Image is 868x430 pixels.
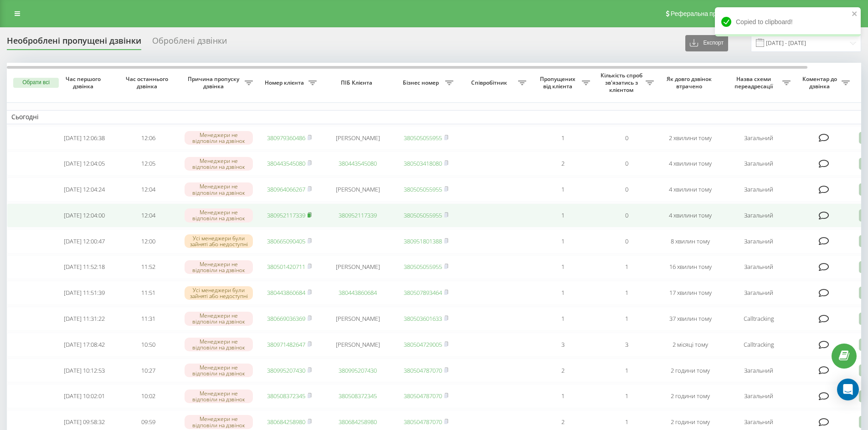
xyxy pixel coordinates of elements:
td: 10:02 [116,384,180,408]
a: 380971482647 [267,340,305,349]
div: Менеджери не відповіли на дзвінок [185,208,253,222]
div: Необроблені пропущені дзвінки [7,36,141,50]
td: Загальний [722,126,795,150]
div: Усі менеджери були зайняті або недоступні [185,286,253,300]
a: 380505055955 [404,263,442,271]
td: [DATE] 10:02:01 [52,384,116,408]
td: 11:31 [116,307,180,331]
td: 11:51 [116,281,180,305]
a: 380684258980 [339,418,377,426]
div: Менеджери не відповіли на дзвінок [185,415,253,429]
td: 17 хвилин тому [658,281,722,305]
a: 380964066267 [267,185,305,193]
td: 4 хвилини тому [658,152,722,176]
td: 1 [531,203,595,228]
td: [DATE] 11:52:18 [52,255,116,279]
td: 10:27 [116,359,180,383]
a: 380443860684 [339,288,377,297]
td: [DATE] 12:06:38 [52,126,116,150]
td: 12:04 [116,203,180,228]
span: Час останнього дзвінка [123,76,173,90]
td: Загальний [722,359,795,383]
td: 11:52 [116,255,180,279]
td: 0 [595,229,658,253]
div: Менеджери не відповіли на дзвінок [185,364,253,377]
td: 1 [531,307,595,331]
td: 0 [595,152,658,176]
a: 380443545080 [339,159,377,167]
td: 1 [595,281,658,305]
div: Менеджери не відповіли на дзвінок [185,312,253,325]
td: Calltracking [722,333,795,357]
span: Причина пропуску дзвінка [185,76,245,90]
a: 380508372345 [339,392,377,400]
td: [DATE] 11:51:39 [52,281,116,305]
td: 0 [595,203,658,228]
td: 12:05 [116,152,180,176]
span: Номер клієнта [262,79,308,86]
td: Загальний [722,177,795,202]
td: 1 [595,384,658,408]
td: [DATE] 10:12:53 [52,359,116,383]
a: 380508372345 [267,392,305,400]
div: Усі менеджери були зайняті або недоступні [185,234,253,248]
a: 380443860684 [267,288,305,297]
span: Співробітник [462,79,518,86]
span: Коментар до дзвінка [800,76,842,90]
td: 3 [595,333,658,357]
td: 1 [531,255,595,279]
td: Загальний [722,203,795,228]
td: Calltracking [722,307,795,331]
a: 380669036369 [267,314,305,323]
td: 3 [531,333,595,357]
a: 380504729005 [404,340,442,349]
span: Реферальна програма [671,10,738,17]
a: 380505055955 [404,211,442,219]
a: 380505055955 [404,134,442,142]
a: 380952117339 [339,211,377,219]
button: Обрати всі [13,78,59,88]
a: 380684258980 [267,418,305,426]
td: [PERSON_NAME] [321,126,394,150]
span: Час першого дзвінка [60,76,109,90]
div: Менеджери не відповіли на дзвінок [185,182,253,196]
td: [PERSON_NAME] [321,177,394,202]
a: 380952117339 [267,211,305,219]
a: 380504787070 [404,366,442,374]
td: 16 хвилин тому [658,255,722,279]
td: 4 хвилини тому [658,177,722,202]
td: [DATE] 12:04:00 [52,203,116,228]
div: Менеджери не відповіли на дзвінок [185,260,253,274]
span: ПІБ Клієнта [329,79,386,86]
td: 10:50 [116,333,180,357]
a: 380979360486 [267,134,305,142]
a: 380505055955 [404,185,442,193]
a: 380504787070 [404,418,442,426]
td: [PERSON_NAME] [321,333,394,357]
button: Експорт [685,35,728,51]
td: Загальний [722,255,795,279]
td: 37 хвилин тому [658,307,722,331]
td: 4 хвилини тому [658,203,722,228]
td: Загальний [722,384,795,408]
td: [PERSON_NAME] [321,255,394,279]
a: 380503418080 [404,159,442,167]
span: Як довго дзвінок втрачено [666,76,715,90]
td: 1 [595,255,658,279]
a: 380507893464 [404,288,442,297]
td: 2 [531,359,595,383]
a: 380995207430 [267,366,305,374]
a: 380951801388 [404,237,442,245]
td: 1 [531,177,595,202]
a: 380995207430 [339,366,377,374]
a: 380504787070 [404,392,442,400]
td: [PERSON_NAME] [321,307,394,331]
td: 0 [595,177,658,202]
span: Назва схеми переадресації [727,76,782,90]
td: 12:06 [116,126,180,150]
td: Загальний [722,152,795,176]
td: 1 [595,359,658,383]
span: Бізнес номер [399,79,445,86]
td: 1 [531,281,595,305]
td: 1 [531,384,595,408]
